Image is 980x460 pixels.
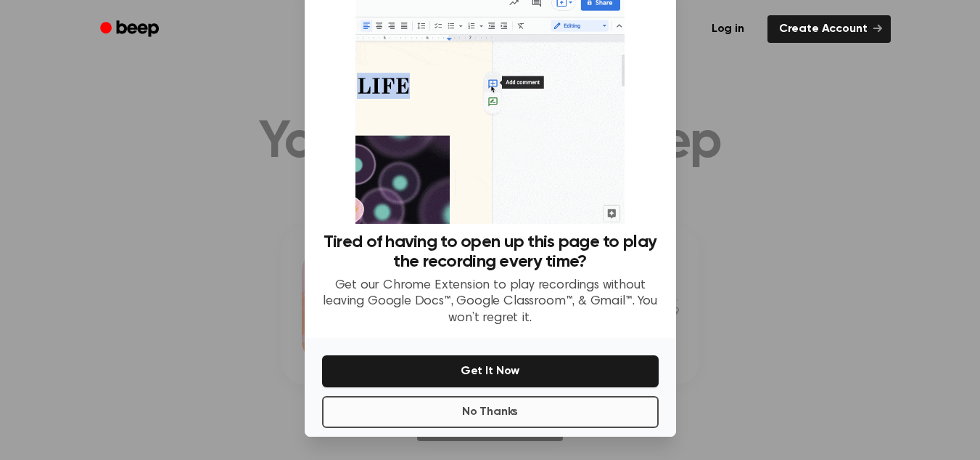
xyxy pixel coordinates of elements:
[697,12,759,46] a: Log in
[90,15,172,44] a: Beep
[322,278,659,327] p: Get our Chrome Extension to play recordings without leaving Google Docs™, Google Classroom™, & Gm...
[322,355,659,387] button: Get It Now
[322,233,659,272] h3: Tired of having to open up this page to play the recording every time?
[322,396,659,428] button: No Thanks
[767,15,891,43] a: Create Account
